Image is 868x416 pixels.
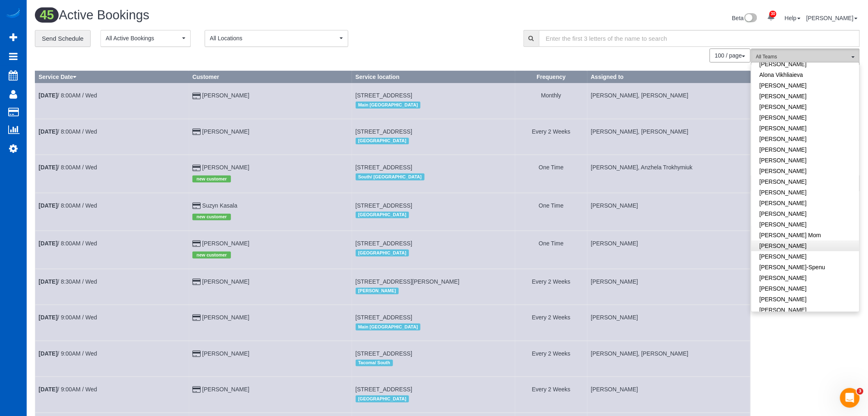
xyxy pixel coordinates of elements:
[356,278,460,285] span: [STREET_ADDRESS][PERSON_NAME]
[205,30,348,47] ol: All Locations
[39,128,57,135] b: [DATE]
[202,92,249,99] a: [PERSON_NAME]
[356,128,412,135] span: [STREET_ADDRESS]
[587,231,751,269] td: Assigned to
[189,83,352,119] td: Customer
[35,341,189,377] td: Schedule date
[356,164,412,171] span: [STREET_ADDRESS]
[192,93,201,99] i: Credit Card Payment
[752,102,859,112] a: [PERSON_NAME]
[587,269,751,305] td: Assigned to
[356,314,412,321] span: [STREET_ADDRESS]
[752,251,859,262] a: [PERSON_NAME]
[587,193,751,231] td: Assigned to
[356,395,409,402] span: [GEOGRAPHIC_DATA]
[356,102,421,108] span: Main [GEOGRAPHIC_DATA]
[356,212,409,218] span: [GEOGRAPHIC_DATA]
[785,15,801,21] a: Help
[192,176,231,182] span: new customer
[39,278,97,285] a: [DATE]/ 8:30AM / Wed
[752,91,859,102] a: [PERSON_NAME]
[356,171,512,182] div: Location
[752,262,859,273] a: [PERSON_NAME]-Spenu
[352,155,515,193] td: Service location
[752,176,859,187] a: [PERSON_NAME]
[710,49,751,62] button: 100 / page
[39,386,57,393] b: [DATE]
[202,164,249,171] a: [PERSON_NAME]
[356,240,412,247] span: [STREET_ADDRESS]
[352,83,515,119] td: Service location
[356,321,512,332] div: Location
[192,165,201,171] i: Credit Card Payment
[35,30,91,47] a: Send Schedule
[35,7,59,23] span: 45
[39,278,57,285] b: [DATE]
[356,393,512,404] div: Location
[39,314,97,321] a: [DATE]/ 9:00AM / Wed
[752,283,859,294] a: [PERSON_NAME]
[35,193,189,231] td: Schedule date
[587,71,751,83] th: Assigned to
[356,202,412,209] span: [STREET_ADDRESS]
[352,305,515,341] td: Service location
[39,202,57,209] b: [DATE]
[770,11,777,17] span: 30
[752,294,859,305] a: [PERSON_NAME]
[752,208,859,219] a: [PERSON_NAME]
[192,214,231,220] span: new customer
[192,252,231,258] span: new customer
[515,377,587,413] td: Frequency
[35,269,189,305] td: Schedule date
[356,138,409,144] span: [GEOGRAPHIC_DATA]
[189,305,352,341] td: Customer
[202,128,249,135] a: [PERSON_NAME]
[352,231,515,269] td: Service location
[356,250,409,256] span: [GEOGRAPHIC_DATA]
[515,193,587,231] td: Frequency
[352,341,515,377] td: Service location
[539,30,860,47] input: Enter the first 3 letters of the name to search
[752,134,859,144] a: [PERSON_NAME]
[356,210,512,220] div: Location
[515,155,587,193] td: Frequency
[356,136,512,146] div: Location
[751,49,860,65] button: All Teams
[352,71,515,83] th: Service location
[39,240,97,247] a: [DATE]/ 8:00AM / Wed
[752,240,859,251] a: [PERSON_NAME]
[39,164,97,171] a: [DATE]/ 8:00AM / Wed
[356,173,425,180] span: South/ [GEOGRAPHIC_DATA]
[189,71,352,83] th: Customer
[356,247,512,258] div: Location
[210,34,338,42] span: All Locations
[192,351,201,357] i: Credit Card Payment
[752,305,859,315] a: [PERSON_NAME]
[587,83,751,119] td: Assigned to
[356,360,393,366] span: Tacoma/ South
[587,377,751,413] td: Assigned to
[752,144,859,155] a: [PERSON_NAME]
[202,386,249,393] a: [PERSON_NAME]
[35,83,189,119] td: Schedule date
[752,166,859,176] a: [PERSON_NAME]
[752,69,859,80] a: Alona Vikhliaieva
[106,34,180,42] span: All Active Bookings
[202,314,249,321] a: [PERSON_NAME]
[35,71,189,83] th: Service Date
[189,155,352,193] td: Customer
[202,350,249,357] a: [PERSON_NAME]
[39,350,57,357] b: [DATE]
[751,49,860,61] ol: All Teams
[35,231,189,269] td: Schedule date
[35,119,189,155] td: Schedule date
[35,377,189,413] td: Schedule date
[752,273,859,283] a: [PERSON_NAME]
[39,128,97,135] a: [DATE]/ 8:00AM / Wed
[806,15,858,21] a: [PERSON_NAME]
[39,202,97,209] a: [DATE]/ 8:00AM / Wed
[39,350,97,357] a: [DATE]/ 9:00AM / Wed
[189,193,352,231] td: Customer
[356,386,412,393] span: [STREET_ADDRESS]
[587,155,751,193] td: Assigned to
